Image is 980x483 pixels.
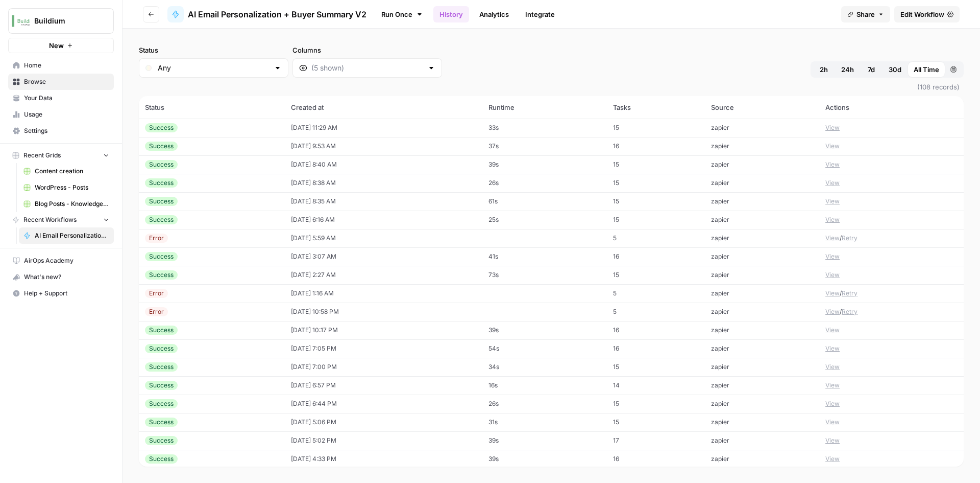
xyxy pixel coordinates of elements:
span: Help + Support [24,289,109,298]
td: 26s [482,395,607,413]
button: View [825,160,840,169]
span: AI Email Personalization + Buyer Summary V2 [35,231,109,240]
a: Home [8,57,114,74]
span: WordPress - Posts [35,183,109,192]
td: [DATE] 10:58 PM [285,303,482,321]
td: / [819,229,964,247]
button: 30d [883,61,908,78]
td: zapier [705,358,819,376]
button: View [825,142,840,151]
div: Success [145,215,178,224]
button: 2h [813,61,835,78]
td: [DATE] 1:16 AM [285,284,482,303]
td: [DATE] 9:53 AM [285,137,482,155]
div: Success [145,252,178,261]
a: Edit Workflow [894,6,960,22]
span: AI Email Personalization + Buyer Summary V2 [188,8,366,20]
td: [DATE] 5:06 PM [285,413,482,431]
button: Retry [842,289,857,298]
a: WordPress - Posts [19,179,114,196]
td: 5 [607,229,705,247]
div: Success [145,362,178,372]
td: 16 [607,339,705,358]
th: Status [139,96,285,119]
div: Success [145,123,178,132]
td: 15 [607,395,705,413]
span: 24h [841,64,854,75]
td: [DATE] 2:27 AM [285,266,482,284]
button: View [825,234,840,243]
a: Browse [8,74,114,90]
button: View [825,197,840,206]
td: zapier [705,431,819,450]
div: Success [145,399,178,408]
span: Edit Workflow [900,9,944,19]
td: 39s [482,155,607,174]
span: 7d [868,64,875,75]
td: 16s [482,376,607,395]
td: 41s [482,247,607,266]
div: Success [145,344,178,353]
td: 37s [482,137,607,155]
td: 14 [607,376,705,395]
a: Usage [8,106,114,123]
span: Blog Posts - Knowledge Base.csv [35,199,109,209]
button: View [825,252,840,261]
label: Columns [292,45,442,55]
td: 17 [607,431,705,450]
td: 16 [607,137,705,155]
div: What's new? [9,269,113,285]
div: Success [145,436,178,445]
button: 24h [835,61,860,78]
th: Tasks [607,96,705,119]
td: 5 [607,303,705,321]
td: zapier [705,339,819,358]
td: [DATE] 8:38 AM [285,174,482,192]
td: 16 [607,247,705,266]
td: 16 [607,450,705,468]
span: All Time [914,64,939,75]
td: 73s [482,266,607,284]
span: AirOps Academy [24,256,109,265]
td: zapier [705,192,819,211]
td: [DATE] 11:29 AM [285,119,482,137]
td: 39s [482,321,607,339]
td: [DATE] 8:35 AM [285,192,482,211]
td: zapier [705,284,819,303]
a: Integrate [519,6,561,22]
a: AI Email Personalization + Buyer Summary V2 [167,6,366,22]
td: 16 [607,321,705,339]
img: Buildium Logo [12,12,30,30]
button: Retry [842,307,857,316]
a: Run Once [375,6,429,23]
span: Settings [24,126,109,135]
td: [DATE] 5:02 PM [285,431,482,450]
td: zapier [705,450,819,468]
label: Status [139,45,288,55]
td: [DATE] 10:17 PM [285,321,482,339]
span: Browse [24,77,109,86]
td: zapier [705,229,819,247]
button: View [825,399,840,408]
span: Usage [24,110,109,119]
button: What's new? [8,269,114,285]
div: Success [145,178,178,188]
span: 2h [820,64,828,75]
button: New [8,38,114,53]
button: View [825,178,840,188]
button: View [825,454,840,464]
input: (5 shown) [311,63,423,73]
div: Success [145,270,178,280]
span: Content creation [35,167,109,176]
td: zapier [705,211,819,229]
td: 25s [482,211,607,229]
td: 15 [607,119,705,137]
td: 15 [607,192,705,211]
td: 39s [482,450,607,468]
td: 54s [482,339,607,358]
button: Recent Workflows [8,212,114,227]
button: View [825,289,840,298]
button: View [825,418,840,427]
a: AirOps Academy [8,252,114,269]
td: zapier [705,376,819,395]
